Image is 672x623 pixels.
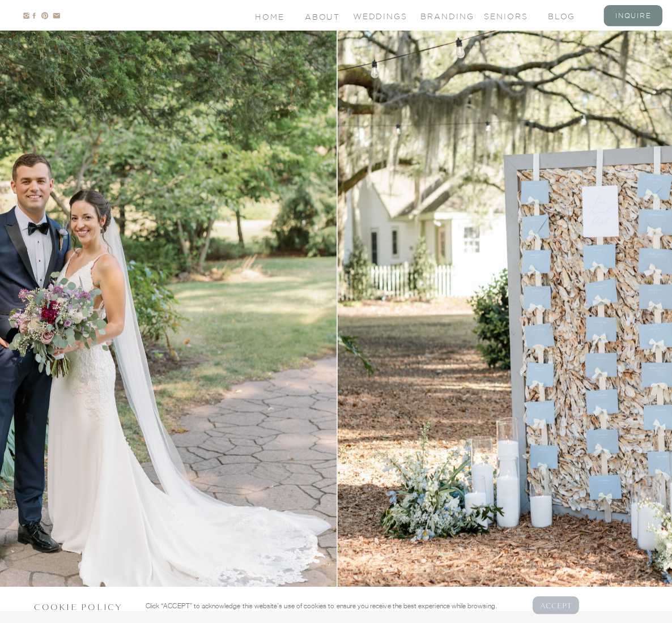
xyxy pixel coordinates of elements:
p: AcCEPT [540,599,572,610]
a: branding [420,11,465,20]
a: inquire [611,11,656,20]
a: seniors [484,11,529,20]
h3: Cookie policy [34,600,127,611]
p: Click “ACCEPT” to acknowledge this website’s use of cookies to ensure you receive the best experi... [146,600,517,611]
a: About [305,11,338,21]
a: Home [255,11,286,21]
a: blog [548,11,593,20]
a: Weddings [353,11,398,20]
